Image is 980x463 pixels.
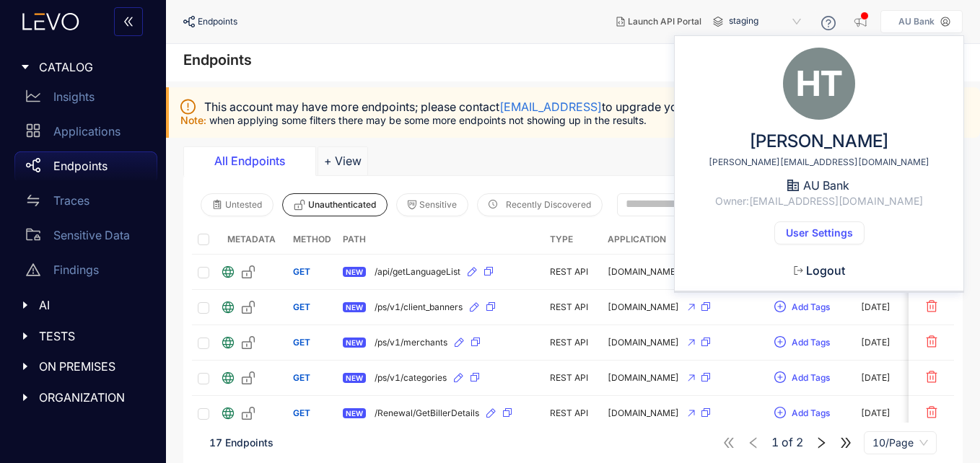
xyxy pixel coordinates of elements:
[9,321,157,351] div: TESTS
[815,436,828,449] span: right
[861,302,891,312] div: [DATE]
[375,373,447,383] span: /ps/v1/categories
[39,299,146,312] span: AI
[375,267,460,277] span: /api/getLanguageList
[337,225,544,255] th: Path
[14,186,157,221] a: Traces
[287,225,337,255] th: Method
[861,373,891,383] div: [DATE]
[53,229,130,242] p: Sensitive Data
[26,263,40,277] span: warning
[774,331,831,354] button: plus-circleAdd Tags
[628,17,701,27] span: Launch API Portal
[792,373,830,383] span: Add Tags
[396,193,468,216] button: Sensitive
[786,227,853,239] span: User Settings
[53,263,99,276] p: Findings
[20,331,30,341] span: caret-right
[550,338,596,348] div: REST API
[792,302,830,312] span: Add Tags
[196,154,304,167] div: All Endpoints
[225,200,262,210] span: Untested
[282,193,388,216] button: Unauthenticated
[53,125,121,138] p: Applications
[39,360,146,373] span: ON PREMISES
[774,296,831,319] button: plus-circleAdd Tags
[293,266,310,277] span: GET
[201,193,274,216] button: Untested
[198,17,237,27] span: Endpoints
[774,402,831,425] button: plus-circleAdd Tags
[53,194,89,207] p: Traces
[14,117,157,151] a: Applications
[9,290,157,320] div: AI
[729,10,804,33] span: staging
[898,17,935,27] p: AU Bank
[9,382,157,413] div: ORGANIZATION
[709,157,929,167] span: [PERSON_NAME][EMAIL_ADDRESS][DOMAIN_NAME]
[608,302,679,312] span: [DOMAIN_NAME]
[215,225,287,255] th: Metadata
[774,336,786,349] span: plus-circle
[608,408,679,418] span: [DOMAIN_NAME]
[796,436,803,449] span: 2
[872,432,928,454] span: 10/Page
[26,193,40,208] span: swap
[608,267,679,277] span: [DOMAIN_NAME]
[20,62,30,72] span: caret-right
[343,302,366,312] span: NEW
[608,338,679,348] span: [DOMAIN_NAME]
[608,373,679,383] span: [DOMAIN_NAME]
[550,267,596,277] div: REST API
[774,407,786,420] span: plus-circle
[544,225,602,255] th: Type
[605,10,713,33] button: Launch API Portal
[792,408,830,418] span: Add Tags
[806,264,845,277] span: Logout
[550,373,596,383] div: REST API
[123,16,134,29] span: double-left
[14,82,157,117] a: Insights
[771,436,803,449] span: of
[39,61,146,74] span: CATALOG
[477,193,603,216] button: clock-circleRecently Discovered
[180,114,209,126] span: Note:
[774,221,865,244] button: User Settings
[14,255,157,290] a: Findings
[774,366,831,389] button: plus-circleAdd Tags
[204,100,813,113] span: This account may have more endpoints; please contact to upgrade your plan and view them all.
[343,338,366,348] span: NEW
[375,338,447,348] span: /ps/v1/merchants
[792,338,830,348] span: Add Tags
[39,391,146,404] span: ORGANIZATION
[489,200,497,210] span: clock-circle
[293,407,310,418] span: GET
[293,301,310,312] span: GET
[183,51,252,69] h4: Endpoints
[803,179,849,192] span: AU Bank
[308,200,376,210] span: Unauthenticated
[20,300,30,310] span: caret-right
[53,159,108,172] p: Endpoints
[839,436,852,449] span: double-right
[9,351,157,382] div: ON PREMISES
[782,259,857,282] button: Logout
[715,195,923,207] span: Owner: [EMAIL_ADDRESS][DOMAIN_NAME]
[749,131,889,151] span: [PERSON_NAME]
[343,408,366,418] span: NEW
[774,301,786,314] span: plus-circle
[499,100,602,114] a: [EMAIL_ADDRESS]
[375,408,479,418] span: /Renewal/GetBillerDetails
[293,337,310,348] span: GET
[343,267,366,277] span: NEW
[209,436,274,449] span: 17 Endpoints
[375,302,463,312] span: /ps/v1/client_banners
[774,371,786,384] span: plus-circle
[39,330,146,343] span: TESTS
[861,338,891,348] div: [DATE]
[53,90,95,103] p: Insights
[419,200,457,210] span: Sensitive
[506,200,591,210] span: Recently Discovered
[20,392,30,402] span: caret-right
[20,361,30,371] span: caret-right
